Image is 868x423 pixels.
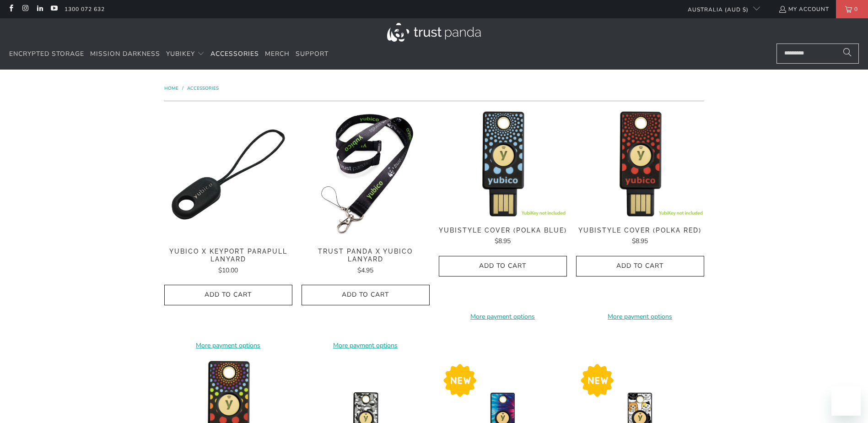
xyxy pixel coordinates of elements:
[182,85,183,92] span: /
[439,256,567,277] button: Add to Cart
[210,43,259,65] a: Accessories
[387,23,481,42] img: Trust Panda Australia
[576,312,704,322] a: More payment options
[90,49,160,58] span: Mission Darkness
[576,256,704,277] button: Add to Cart
[439,312,567,322] a: More payment options
[50,5,58,13] a: Trust Panda Australia on YouTube
[302,248,430,276] a: Trust Panda x Yubico Lanyard $4.95
[836,43,859,64] button: Search
[164,248,292,276] a: Yubico x Keyport Parapull Lanyard $10.00
[302,285,430,305] button: Add to Cart
[164,110,292,239] img: Yubico x Keyport Parapull Lanyard - Trust Panda
[439,227,567,247] a: YubiStyle Cover (Polka Blue) $8.95
[439,227,567,234] span: YubiStyle Cover (Polka Blue)
[174,291,283,299] span: Add to Cart
[495,237,511,245] span: $8.95
[778,4,829,14] a: My Account
[21,5,29,13] a: Trust Panda Australia on Instagram
[576,227,704,247] a: YubiStyle Cover (Polka Red) $8.95
[218,266,238,275] span: $10.00
[302,110,430,239] img: Trust Panda Yubico Lanyard - Trust Panda
[296,49,329,58] span: Support
[9,43,329,65] nav: Translation missing: en.navigation.header.main_nav
[164,85,178,92] span: Home
[302,248,430,263] span: Trust Panda x Yubico Lanyard
[166,43,205,65] summary: YubiKey
[164,341,292,351] a: More payment options
[831,386,861,416] iframe: Button to launch messaging window
[9,43,84,65] a: Encrypted Storage
[265,43,290,65] a: Merch
[586,262,695,270] span: Add to Cart
[632,237,648,245] span: $8.95
[164,110,292,239] a: Yubico x Keyport Parapull Lanyard - Trust Panda Yubico x Keyport Parapull Lanyard - Trust Panda
[311,291,420,299] span: Add to Cart
[576,227,704,234] span: YubiStyle Cover (Polka Red)
[7,5,15,13] a: Trust Panda Australia on Facebook
[576,110,704,217] img: YubiStyle Cover (Polka Red) - Trust Panda
[210,49,259,58] span: Accessories
[90,43,160,65] a: Mission Darkness
[166,49,195,58] span: YubiKey
[776,43,859,64] input: Search...
[265,49,290,58] span: Merch
[357,266,373,275] span: $4.95
[448,262,557,270] span: Add to Cart
[439,110,567,217] img: YubiStyle Cover (Polka Blue) - Trust Panda
[164,85,180,92] a: Home
[9,49,84,58] span: Encrypted Storage
[164,248,292,263] span: Yubico x Keyport Parapull Lanyard
[36,5,43,13] a: Trust Panda Australia on LinkedIn
[65,4,105,14] a: 1300 072 632
[296,43,329,65] a: Support
[187,85,219,92] a: Accessories
[302,341,430,351] a: More payment options
[164,285,292,305] button: Add to Cart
